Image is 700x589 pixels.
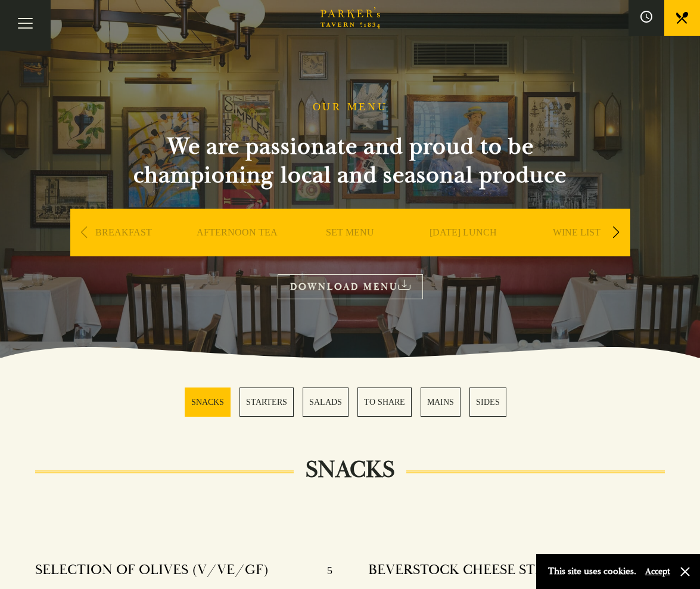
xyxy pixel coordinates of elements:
[239,387,294,417] a: 2 / 6
[297,209,404,292] div: 3 / 9
[368,561,598,580] h4: BEVERSTOCK CHEESE STRAWS (V)
[553,227,601,274] a: WINE LIST
[523,209,630,292] div: 5 / 9
[95,227,152,274] a: BREAKFAST
[326,227,374,274] a: SET MENU
[183,209,291,292] div: 2 / 9
[76,219,92,246] div: Previous slide
[421,387,461,417] a: 5 / 6
[430,227,497,274] a: [DATE] LUNCH
[548,563,636,580] p: This site uses cookies.
[112,132,589,190] h2: We are passionate and proud to be championing local and seasonal produce
[608,219,624,246] div: Next slide
[357,387,412,417] a: 4 / 6
[313,101,388,114] h1: OUR MENU
[303,387,349,417] a: 3 / 6
[469,387,506,417] a: 6 / 6
[185,387,231,417] a: 1 / 6
[197,227,278,274] a: AFTERNOON TEA
[35,561,269,580] h4: SELECTION OF OLIVES (V/VE/GF)
[294,455,406,484] h2: SNACKS
[410,209,517,292] div: 4 / 9
[645,566,670,577] button: Accept
[278,274,423,299] a: DOWNLOAD MENU
[679,566,691,578] button: Close and accept
[315,561,332,580] p: 5
[70,209,178,292] div: 1 / 9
